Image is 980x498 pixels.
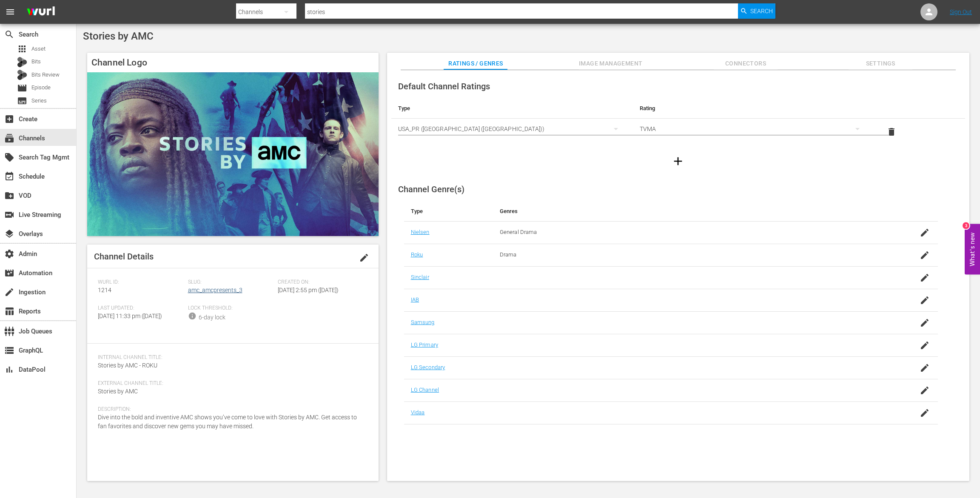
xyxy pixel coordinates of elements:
span: Settings [849,58,912,69]
th: Rating [633,98,875,119]
span: Episode [17,83,27,93]
a: Sinclair [411,274,429,280]
span: Slug: [188,279,274,286]
span: Create [4,114,14,124]
span: Live Streaming [4,210,14,220]
span: Channels [4,133,14,143]
span: Search [4,29,14,40]
a: Samsung [411,319,435,325]
span: Wurl ID: [98,279,184,286]
button: delete [881,122,902,142]
span: 1214 [98,287,111,293]
span: Automation [4,268,14,278]
span: Ingestion [4,287,14,297]
div: 6-day lock [199,313,225,322]
span: Created On: [278,279,364,286]
a: IAB [411,296,419,303]
div: 3 [963,222,969,229]
span: Channel Details [94,251,154,262]
span: Overlays [4,229,14,239]
button: Search [738,3,775,19]
span: Admin [4,249,14,259]
img: Stories by AMC [87,72,379,236]
span: Internal Channel Title: [98,354,364,361]
span: GraphQL [4,345,14,356]
span: Ratings / Genres [444,58,507,69]
span: info [188,312,197,320]
span: menu [5,7,15,17]
span: [DATE] 11:33 pm ([DATE]) [98,313,162,319]
div: USA_PR ([GEOGRAPHIC_DATA] ([GEOGRAPHIC_DATA])) [398,117,626,141]
span: delete [886,127,897,137]
span: Default Channel Ratings [398,81,490,91]
span: Lock Threshold: [188,305,274,312]
span: Image Management [579,58,643,69]
img: ans4CAIJ8jUAAAAAAAAAAAAAAAAAAAAAAAAgQb4GAAAAAAAAAAAAAAAAAAAAAAAAJMjXAAAAAAAAAAAAAAAAAAAAAAAAgAT5G... [20,2,61,22]
span: VOD [4,191,14,201]
a: Roku [411,251,423,258]
span: DataPool [4,364,14,375]
a: amc_amcpresents_3 [188,287,242,293]
span: [DATE] 2:55 pm ([DATE]) [278,287,339,293]
div: Bits [17,57,27,67]
span: Connectors [714,58,778,69]
button: edit [354,248,374,268]
span: Series [31,97,47,105]
span: Stories by AMC [98,388,138,395]
a: Nielsen [411,229,430,235]
span: Asset [31,45,46,53]
span: Dive into the bold and inventive AMC shows you’ve come to love with Stories by AMC. Get access to... [98,414,357,430]
th: Genres [493,201,878,222]
span: event_available [4,171,14,182]
span: External Channel Title: [98,380,364,387]
span: Search Tag Mgmt [4,152,14,162]
span: Episode [31,83,51,92]
table: simple table [391,98,965,145]
span: edit [359,253,369,263]
a: LG Primary [411,341,438,348]
th: Type [391,98,633,119]
span: Job Queues [4,326,14,336]
span: apps [17,44,27,54]
span: Bits [31,57,41,66]
a: Sign Out [950,9,972,15]
h4: Channel Logo [87,53,379,72]
div: Bits Review [17,70,27,80]
a: Vidaa [411,409,425,415]
span: Reports [4,306,14,316]
span: Last Updated: [98,305,184,312]
a: LG Secondary [411,364,445,370]
span: Description: [98,406,364,413]
span: Series [17,96,27,106]
span: Search [750,3,773,19]
button: Open Feedback Widget [965,224,980,274]
span: Bits Review [31,71,60,79]
div: TVMA [640,117,868,141]
span: Stories by AMC - ROKU [98,362,157,369]
a: LG Channel [411,387,439,393]
span: Channel Genre(s) [398,184,464,194]
th: Type [404,201,493,222]
span: Stories by AMC [83,30,154,42]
